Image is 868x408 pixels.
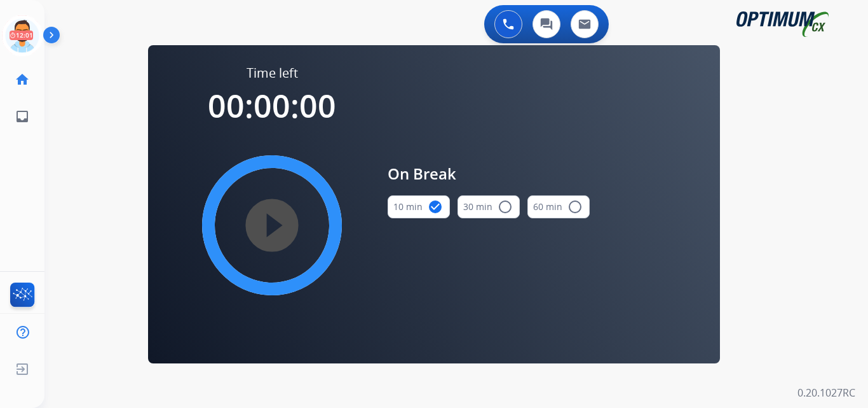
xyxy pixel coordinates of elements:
[388,162,590,185] span: On Break
[208,84,336,127] span: 00:00:00
[458,195,520,218] button: 30 min
[388,195,450,218] button: 10 min
[498,199,513,215] mat-icon: radio_button_unchecked
[15,72,30,87] mat-icon: home
[247,64,298,82] span: Time left
[15,109,30,124] mat-icon: inbox
[527,195,590,218] button: 60 min
[428,199,443,215] mat-icon: check_circle
[797,385,855,400] p: 0.20.1027RC
[567,199,583,215] mat-icon: radio_button_unchecked
[264,218,280,233] mat-icon: play_circle_filled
